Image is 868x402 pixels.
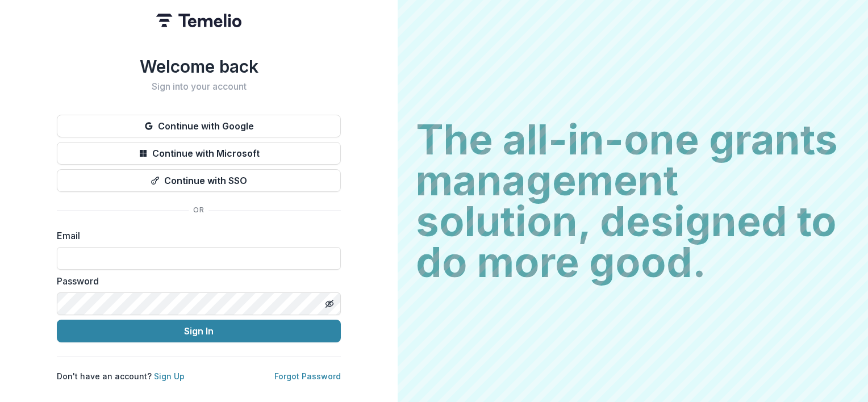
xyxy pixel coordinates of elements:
a: Sign Up [154,371,185,381]
p: Don't have an account? [57,370,185,382]
label: Password [57,274,334,288]
h2: Sign into your account [57,81,341,92]
button: Toggle password visibility [320,295,339,313]
button: Sign In [57,320,341,342]
button: Continue with SSO [57,169,341,192]
img: Temelio [156,14,241,27]
h1: Welcome back [57,56,341,77]
a: Forgot Password [274,371,341,381]
button: Continue with Microsoft [57,142,341,165]
button: Continue with Google [57,115,341,137]
label: Email [57,229,334,242]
